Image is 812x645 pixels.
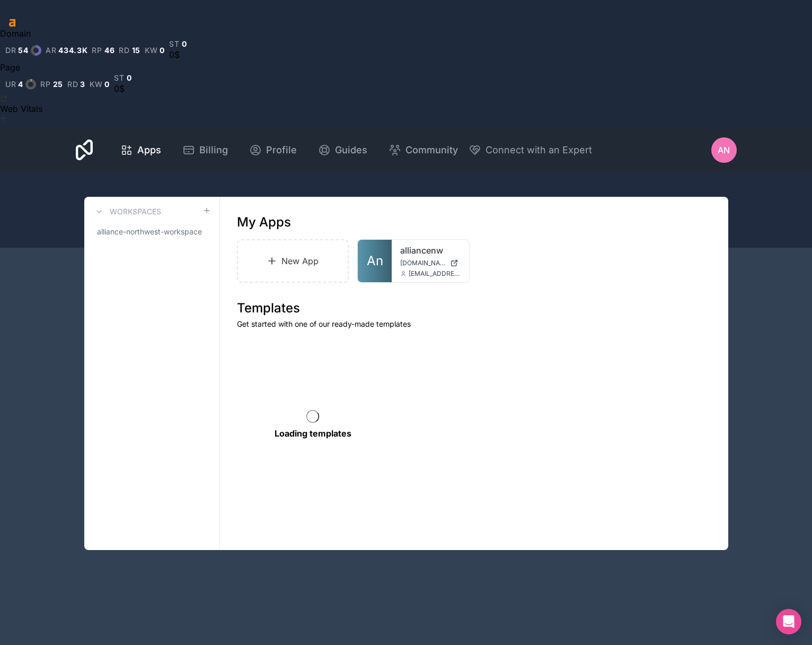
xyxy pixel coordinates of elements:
a: rd3 [67,80,85,89]
span: [DOMAIN_NAME] [400,259,446,267]
a: st0 [169,40,187,48]
span: 15 [132,46,140,55]
span: 0 [127,74,132,82]
span: rd [67,80,78,89]
a: New App [237,239,349,283]
a: ur4 [5,79,36,90]
a: alliance-northwest-workspace [93,222,211,241]
a: Billing [174,138,236,162]
a: An [358,240,392,282]
span: 46 [104,46,114,55]
a: dr54 [5,45,41,56]
a: rp46 [92,46,114,55]
a: Guides [310,138,376,162]
div: 0$ [169,48,187,61]
span: 0 [104,80,110,89]
a: Community [380,138,466,162]
span: 0 [160,46,165,55]
span: Billing [199,143,228,158]
button: Connect with an Expert [469,143,592,158]
div: Open Intercom Messenger [776,609,801,634]
span: 4 [18,80,23,89]
span: Connect with an Expert [486,143,592,158]
a: kw0 [145,46,165,55]
a: [DOMAIN_NAME] [400,259,461,267]
span: st [114,74,124,82]
a: rd15 [119,46,140,55]
span: rp [92,46,102,55]
div: 0$ [114,82,131,95]
p: Loading templates [275,427,351,440]
span: 0 [182,40,187,48]
span: st [169,40,179,48]
a: ar434.3K [46,46,88,55]
span: 3 [80,80,85,89]
span: alliance-northwest-workspace [97,226,202,237]
a: st0 [114,74,131,82]
span: An [367,252,383,269]
h1: My Apps [237,214,291,231]
span: dr [5,46,16,55]
p: Get started with one of our ready-made templates [237,319,711,329]
a: kw0 [90,80,110,89]
span: ar [46,46,56,55]
span: AN [718,144,730,156]
a: alliancenw [400,244,461,257]
span: ur [5,80,16,89]
span: kw [145,46,157,55]
span: rp [40,80,50,89]
a: rp25 [40,80,63,89]
span: 434.3K [58,46,87,55]
span: [EMAIL_ADDRESS][DOMAIN_NAME] [409,269,461,278]
span: rd [119,46,129,55]
span: 25 [53,80,63,89]
span: Apps [137,143,161,158]
a: Workspaces [93,205,161,218]
h1: Templates [237,300,711,317]
span: 54 [18,46,28,55]
a: Profile [241,138,305,162]
span: Profile [266,143,297,158]
a: Apps [112,138,170,162]
h3: Workspaces [110,206,161,217]
span: Guides [335,143,367,158]
span: kw [90,80,102,89]
span: Community [405,143,458,158]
